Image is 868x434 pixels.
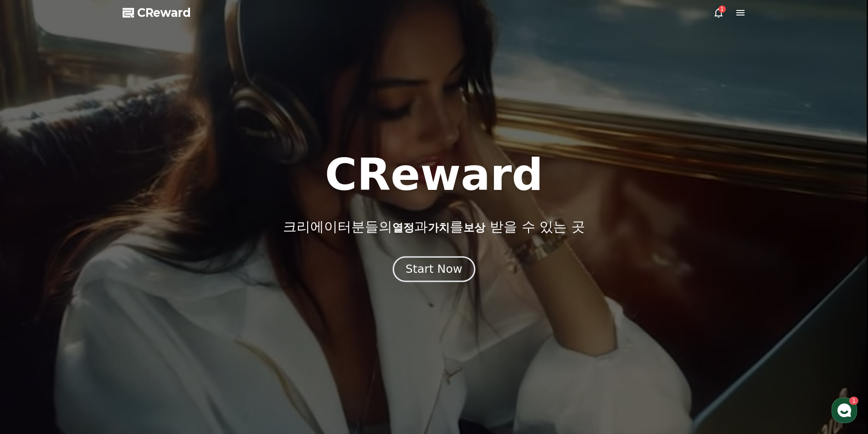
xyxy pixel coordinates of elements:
[29,302,34,310] span: 홈
[92,288,96,296] span: 1
[123,5,191,20] a: CReward
[406,261,462,277] div: Start Now
[395,266,473,275] a: Start Now
[83,303,94,310] span: 대화
[719,5,726,13] div: 1
[463,221,485,234] span: 보상
[118,289,175,311] a: 설정
[283,219,585,235] p: 크리에이터분들의 과 를 받을 수 있는 곳
[392,221,414,234] span: 열정
[325,153,543,197] h1: CReward
[60,289,118,311] a: 1대화
[137,5,191,20] span: CReward
[428,221,450,234] span: 가치
[713,7,724,18] a: 1
[393,256,475,282] button: Start Now
[141,302,152,310] span: 설정
[3,289,60,311] a: 홈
